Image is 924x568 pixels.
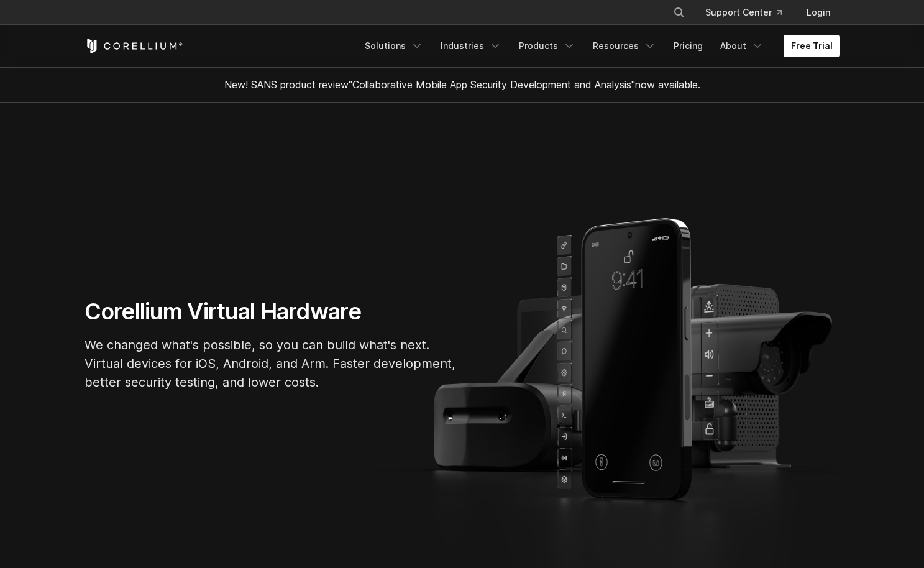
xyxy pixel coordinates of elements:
[224,78,700,91] span: New! SANS product review now available.
[85,298,457,326] h1: Corellium Virtual Hardware
[668,1,690,24] button: Search
[349,78,635,91] a: "Collaborative Mobile App Security Development and Analysis"
[658,1,840,24] div: Navigation Menu
[511,35,583,57] a: Products
[797,1,840,24] a: Login
[695,1,792,24] a: Support Center
[666,35,710,57] a: Pricing
[85,39,183,53] a: Corellium Home
[433,35,509,57] a: Industries
[784,35,840,57] a: Free Trial
[85,336,457,392] p: We changed what's possible, so you can build what's next. Virtual devices for iOS, Android, and A...
[585,35,664,57] a: Resources
[357,35,840,57] div: Navigation Menu
[357,35,431,57] a: Solutions
[713,35,771,57] a: About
